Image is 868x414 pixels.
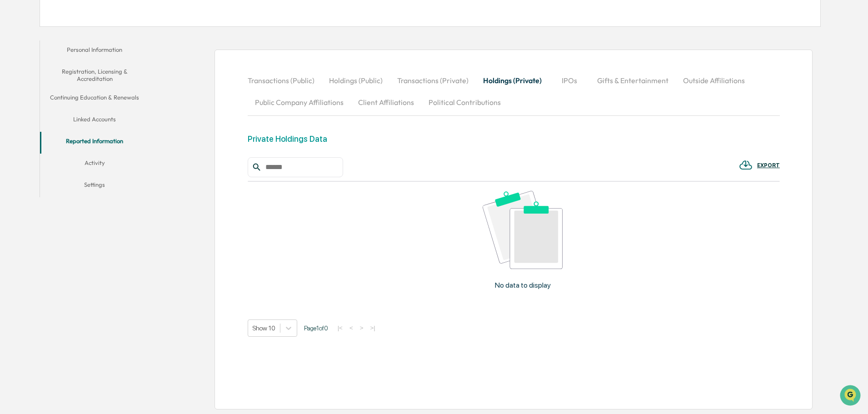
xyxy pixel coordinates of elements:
[40,40,149,197] div: secondary tabs example
[390,70,476,91] button: Transactions (Private)
[62,111,116,127] a: 🗄️Attestations
[40,175,149,197] button: Settings
[322,70,390,91] button: Holdings (Public)
[248,91,351,113] button: Public Company Affiliations
[40,132,149,154] button: Reported Information
[64,154,110,161] a: Powered byPylon
[40,154,149,175] button: Activity
[31,79,115,86] div: We're available if you need us!
[304,324,328,332] span: Page 1 of 0
[9,19,165,34] p: How can we help?
[40,88,149,110] button: Continuing Education & Renewals
[335,324,345,332] button: |<
[155,72,165,83] button: Start new chat
[347,324,356,332] button: <
[5,128,61,145] a: 🔎Data Lookup
[495,281,551,289] p: No data to display
[66,115,73,123] div: 🗄️
[757,162,780,169] div: EXPORT
[357,324,366,332] button: >
[40,110,149,132] button: Linked Accounts
[839,384,863,409] iframe: Open customer support
[351,91,421,113] button: Client Affiliations
[9,133,16,140] div: 🔎
[40,40,149,62] button: Personal Information
[476,70,549,91] button: Holdings (Private)
[9,115,16,123] div: 🖐️
[483,191,563,269] img: No data
[248,70,322,91] button: Transactions (Public)
[421,91,508,113] button: Political Contributions
[739,158,753,172] img: EXPORT
[676,70,752,91] button: Outside Affiliations
[590,70,676,91] button: Gifts & Entertainment
[5,111,62,127] a: 🖐️Preclearance
[40,62,149,88] button: Registration, Licensing & Accreditation
[9,70,25,86] img: 1746055101610-c473b297-6a78-478c-a979-82029cc54cd1
[248,134,327,144] div: Private Holdings Data
[248,70,780,113] div: secondary tabs example
[90,154,110,161] span: Pylon
[31,70,149,79] div: Start new chat
[18,115,59,124] span: Preclearance
[18,132,57,141] span: Data Lookup
[75,115,113,124] span: Attestations
[549,70,590,91] button: IPOs
[367,324,378,332] button: >|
